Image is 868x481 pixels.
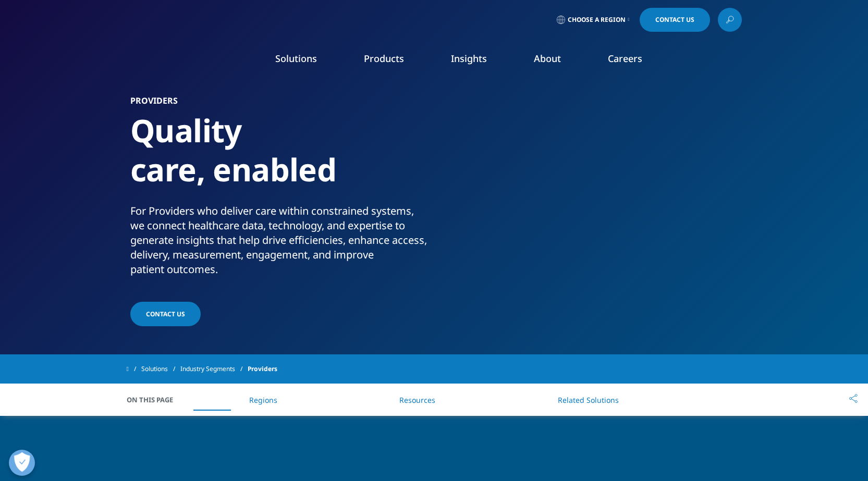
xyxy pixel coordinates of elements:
a: Contact Us [130,302,201,326]
span: Providers [248,360,277,378]
a: Careers [608,52,642,65]
a: About [534,52,561,65]
a: Insights [451,52,487,65]
p: For Providers who deliver care within constrained systems, we connect healthcare data, technology... [130,204,430,283]
a: Products [364,52,404,65]
span: Contact Us [655,17,694,23]
a: Related Solutions [558,395,619,405]
nav: Primary [214,36,742,85]
a: Solutions [275,52,317,65]
h1: Quality care, enabled [130,111,430,204]
a: Industry Segments [180,360,248,378]
span: On This Page [127,394,184,405]
a: Resources [399,395,435,405]
h6: Providers [130,96,430,111]
a: Contact Us [640,8,710,32]
span: Contact Us [146,310,185,318]
img: 328_nurse-passing-surgical-scissors-to-surgeon-during-operation_600.jpg [459,96,738,305]
button: Open Preferences [9,450,35,476]
a: Regions [249,395,277,405]
a: Solutions [141,360,180,378]
span: Choose a Region [568,16,626,24]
